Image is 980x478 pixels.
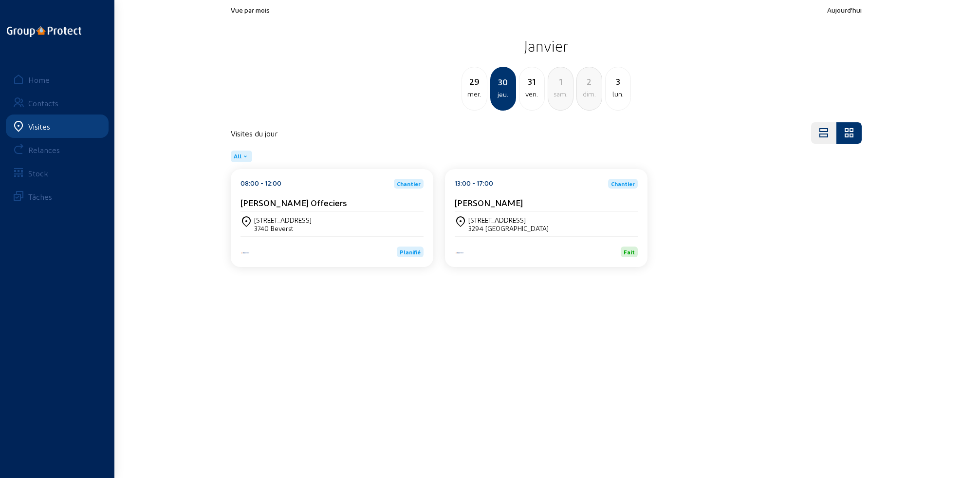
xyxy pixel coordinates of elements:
a: Tâches [6,185,109,208]
div: Contacts [28,98,58,108]
span: Vue par mois [231,6,270,14]
cam-card-title: [PERSON_NAME] [455,197,523,208]
a: Stock [6,161,109,185]
img: Aqua Protect [455,251,464,254]
div: 30 [491,75,515,89]
div: 31 [519,75,544,88]
div: [STREET_ADDRESS] [254,216,312,224]
span: Chantier [611,181,635,187]
div: 3740 Beverst [254,224,312,232]
div: mer. [462,88,487,100]
div: 08:00 - 12:00 [240,179,281,189]
div: sam. [548,88,573,100]
div: ven. [519,88,544,100]
div: 3294 [GEOGRAPHIC_DATA] [468,224,549,232]
span: Planifié [400,249,421,255]
div: dim. [577,88,602,100]
div: 2 [577,75,602,88]
a: Contacts [6,91,109,115]
a: Relances [6,138,109,161]
div: Stock [28,169,48,178]
img: Aqua Protect [240,251,250,254]
h4: Visites du jour [231,129,277,138]
span: Fait [624,249,635,255]
div: Tâches [28,192,52,201]
div: 3 [606,75,630,88]
div: 13:00 - 17:00 [455,179,493,189]
cam-card-title: [PERSON_NAME] Offeciers [240,197,347,208]
span: Chantier [397,181,421,187]
div: Home [28,75,50,84]
div: lun. [606,88,630,100]
a: Visites [6,115,109,138]
div: Relances [28,145,60,154]
div: 29 [462,75,487,88]
h2: Janvier [231,34,862,58]
span: Aujourd'hui [827,6,862,14]
div: Visites [28,122,50,131]
img: logo-oneline.png [7,26,81,37]
div: 1 [548,75,573,88]
div: [STREET_ADDRESS] [468,216,549,224]
span: All [234,153,241,160]
div: jeu. [491,89,515,100]
a: Home [6,68,109,91]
